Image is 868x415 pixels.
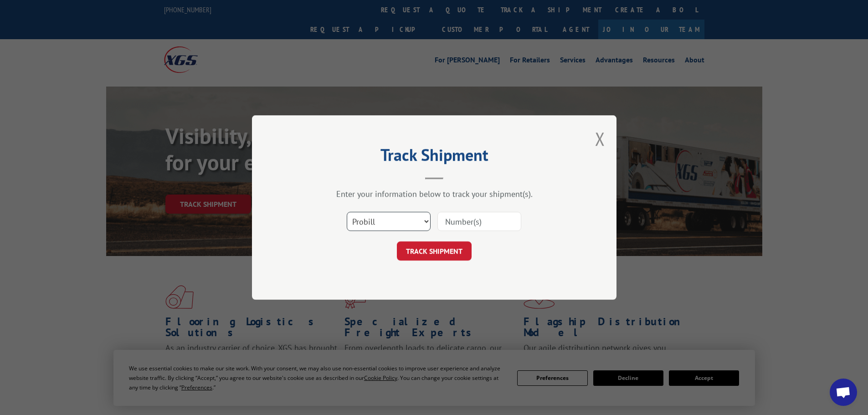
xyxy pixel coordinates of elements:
[595,127,605,151] button: Close modal
[298,149,571,166] h2: Track Shipment
[830,379,857,406] div: Open chat
[298,189,571,199] div: Enter your information below to track your shipment(s).
[397,241,472,261] button: TRACK SHIPMENT
[437,212,521,231] input: Number(s)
